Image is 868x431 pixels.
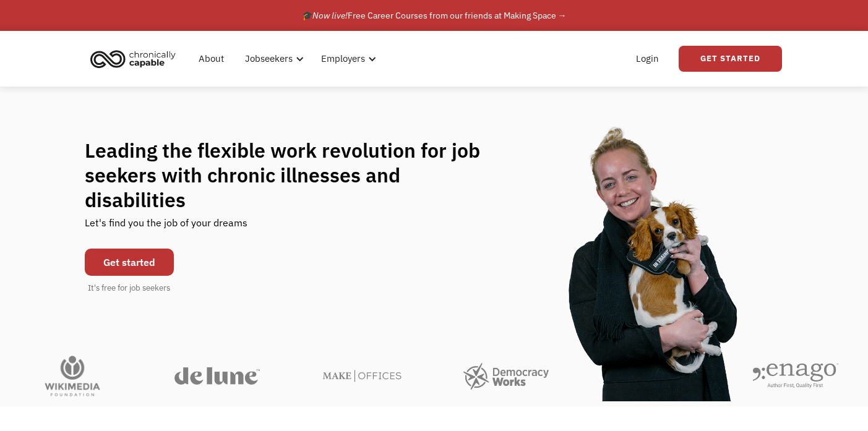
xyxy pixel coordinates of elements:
[85,212,247,242] div: Let's find you the job of your dreams
[85,138,504,212] h1: Leading the flexible work revolution for job seekers with chronic illnesses and disabilities
[191,39,231,79] a: About
[302,8,567,23] div: 🎓 Free Career Courses from our friends at Making Space →
[679,46,782,72] a: Get Started
[314,39,380,79] div: Employers
[87,45,185,72] a: home
[321,51,365,66] div: Employers
[85,249,174,276] a: Get started
[238,39,307,79] div: Jobseekers
[87,45,179,72] img: Chronically Capable logo
[88,282,170,294] div: It's free for job seekers
[312,10,348,21] em: Now live!
[245,51,293,66] div: Jobseekers
[629,39,666,79] a: Login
